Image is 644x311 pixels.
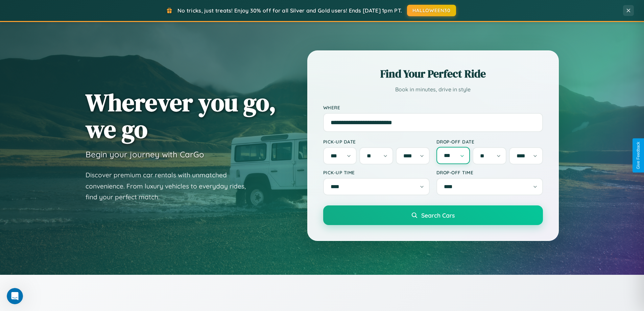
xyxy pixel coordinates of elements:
button: HALLOWEEN30 [407,5,456,16]
span: No tricks, just treats! Enjoy 30% off for all Silver and Gold users! Ends [DATE] 1pm PT. [177,7,402,14]
button: Search Cars [323,205,543,225]
h1: Wherever you go, we go [86,89,276,142]
label: Pick-up Date [323,139,430,145]
p: Book in minutes, drive in style [323,85,543,94]
label: Drop-off Date [436,139,543,145]
label: Pick-up Time [323,170,430,175]
h2: Find Your Perfect Ride [323,66,543,81]
p: Discover premium car rentals with unmatched convenience. From luxury vehicles to everyday rides, ... [86,170,255,203]
label: Where [323,105,543,110]
h3: Begin your journey with CarGo [86,149,204,159]
div: Give Feedback [636,142,641,169]
label: Drop-off Time [436,170,543,175]
iframe: Intercom live chat [7,288,23,304]
span: Search Cars [421,212,455,219]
